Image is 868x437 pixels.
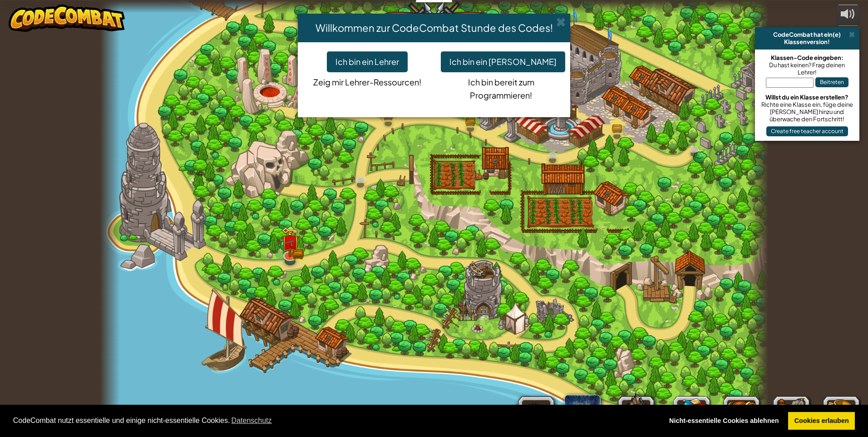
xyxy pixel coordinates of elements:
a: deny cookies [663,412,785,430]
h4: Willkommen zur CodeCombat Stunde des Codes! [305,20,563,35]
a: learn more about cookies [230,414,273,427]
button: Ich bin ein [PERSON_NAME] [441,51,565,72]
a: allow cookies [788,412,855,430]
p: Ich bin bereit zum Programmieren! [441,72,561,102]
p: Zeig mir Lehrer-Ressourcen! [307,72,427,89]
button: Ich bin ein Lehrer [327,51,408,72]
span: CodeCombat nutzt essentielle und einige nicht-essentielle Cookies. [13,414,656,427]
